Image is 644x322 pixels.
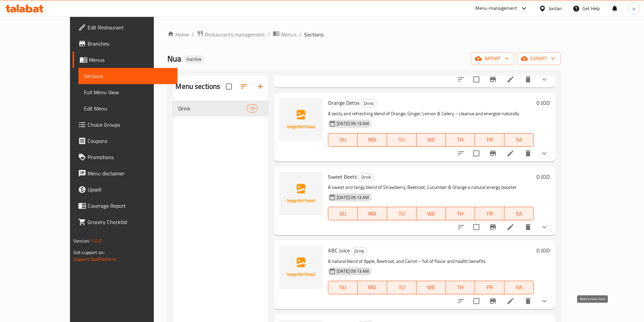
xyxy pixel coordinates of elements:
h2: Menu sections [175,81,220,92]
span: Select to update [469,294,483,308]
a: Menus [73,52,177,68]
button: delete [520,71,536,88]
button: sort-choices [453,71,469,88]
span: SU [331,282,355,292]
span: MO [360,209,384,219]
span: TU [390,282,414,292]
span: SA [507,282,531,292]
svg: Show Choices [540,297,548,305]
span: [DATE] 09:13 AM [334,120,372,127]
button: show more [536,293,552,309]
button: MO [358,207,387,220]
a: Coverage Report [73,198,177,214]
span: Upsell [88,185,172,194]
span: import [476,54,509,63]
span: Edit Restaurant [88,23,172,31]
img: ABC Juice [279,246,323,289]
span: Full Menu View [84,88,172,96]
button: import [471,52,514,65]
a: Coupons [73,133,177,149]
a: Edit menu item [506,75,515,83]
button: Add section [252,78,268,95]
span: TU [390,135,414,145]
button: TU [387,133,416,147]
span: Select to update [469,146,483,160]
button: FR [475,281,504,294]
a: Grocery Checklist [73,214,177,230]
span: Grocery Checklist [88,218,172,226]
span: Sections [304,30,324,39]
p: A sweet and tangy blend of Strawberry, Beetroot, Cucumber & Orange a natural energy booster [328,183,534,192]
div: Drink [361,99,377,107]
span: TH [449,209,473,219]
button: Branch-specific-item [485,71,501,88]
p: A natural blend of Apple, Beetroot, and Carrot – full of flavor and health benefits [328,257,534,266]
span: Promotions [88,153,172,161]
button: Branch-specific-item [485,145,501,162]
span: Drink [361,100,376,107]
button: delete [520,219,536,235]
button: SU [328,281,358,294]
button: TH [446,133,475,147]
li: / [268,30,270,39]
span: SA [507,135,531,145]
span: MO [360,282,384,292]
button: TH [446,281,475,294]
a: Promotions [73,149,177,165]
span: WE [419,135,443,145]
button: SU [328,133,358,147]
div: Drink19 [173,100,268,117]
button: delete [520,293,536,309]
a: Edit Restaurant [73,19,177,35]
span: Menus [89,56,172,64]
li: / [299,30,302,39]
h6: 0 JOD [536,98,550,107]
h6: 0 JOD [536,246,550,255]
a: Restaurants management [197,30,265,39]
span: TH [449,282,473,292]
span: Restaurants management [205,30,265,39]
a: Full Menu View [78,84,177,100]
span: Sections [84,72,172,80]
div: Inactive [184,55,204,64]
button: WE [416,133,446,147]
span: TU [390,209,414,219]
p: A zesty and refreshing blend of Orange, Ginger, Lemon & Celery – cleanse and energize naturally [328,109,534,118]
button: sort-choices [453,219,469,235]
span: Sweet Beets [328,172,357,182]
li: / [192,30,194,39]
span: Version: [73,237,90,245]
span: a [633,5,635,12]
span: Drink [352,247,367,255]
button: sort-choices [453,293,469,309]
button: WE [416,207,446,220]
span: 19 [247,105,257,112]
a: Edit menu item [506,297,515,305]
span: Edit Menu [84,104,172,113]
a: Menu disclaimer [73,165,177,181]
span: Inactive [184,56,204,62]
span: Drink [178,104,246,113]
span: WE [419,209,443,219]
span: FR [478,135,502,145]
button: TH [446,207,475,220]
span: Menus [281,30,296,39]
button: MO [358,281,387,294]
span: Select to update [469,220,483,234]
button: show more [536,71,552,88]
span: TH [449,135,473,145]
a: Edit Menu [78,100,177,117]
span: 1.0.0 [91,237,101,245]
span: WE [419,282,443,292]
button: MO [358,133,387,147]
span: Coverage Report [88,202,172,210]
div: Drink [358,173,374,181]
div: Jordan [549,5,562,12]
span: Select to update [469,72,483,86]
img: Orange Detox [279,98,323,141]
button: SA [504,133,534,147]
span: [DATE] 09:13 AM [334,194,372,201]
a: Support.OpsPlatform [73,255,116,264]
span: SU [331,135,355,145]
